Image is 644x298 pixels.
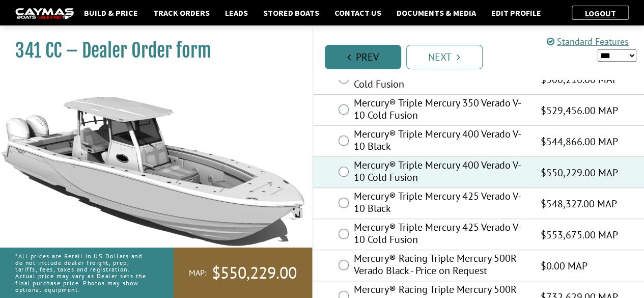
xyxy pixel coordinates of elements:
span: $529,456.00 MAP [541,103,618,118]
span: $550,229.00 MAP [541,165,618,180]
a: Next [406,45,483,69]
a: Build & Price [79,6,143,19]
a: Documents & Media [391,6,481,19]
a: Track Orders [148,6,215,19]
span: $550,229.00 [212,262,297,284]
label: Mercury® Racing Triple Mercury 500R Verado Black - Price on Request [354,252,528,279]
a: Leads [220,6,253,19]
a: Standard Features [547,36,629,47]
a: Edit Profile [486,6,546,19]
a: Stored Boats [258,6,324,19]
span: $548,327.00 MAP [541,196,617,211]
label: Mercury® Triple Mercury 400 Verado V-10 Black [354,128,528,155]
span: $553,675.00 MAP [541,227,618,242]
label: Mercury® Triple Mercury 350 Verado V-10 Cold Fusion [354,97,528,124]
label: Mercury® Triple Mercury 425 Verado V-10 Black [354,190,528,217]
h1: 341 CC – Dealer Order form [15,39,287,62]
a: MAP:$550,229.00 [174,248,312,298]
img: caymas-dealer-connect-2ed40d3bc7270c1d8d7ffb4b79bf05adc795679939227970def78ec6f6c03838.gif [15,8,74,19]
a: Prev [325,45,401,69]
span: $544,866.00 MAP [541,134,618,149]
a: Contact Us [329,6,386,19]
span: MAP: [189,267,207,278]
a: Logout [580,8,621,18]
span: $0.00 MAP [541,258,587,274]
label: Mercury® Triple Mercury 400 Verado V-10 Cold Fusion [354,159,528,186]
label: Mercury® Triple Mercury 425 Verado V-10 Cold Fusion [354,221,528,248]
p: *All prices are Retail in US Dollars and do not include dealer freight, prep, tariffs, fees, taxe... [15,248,151,298]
